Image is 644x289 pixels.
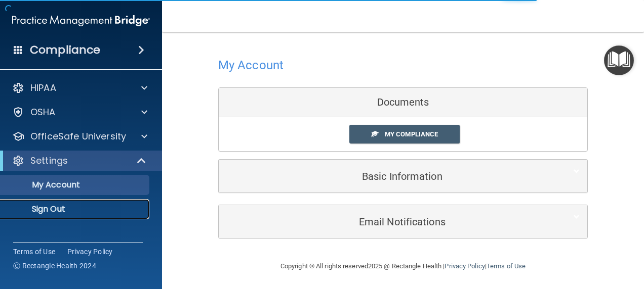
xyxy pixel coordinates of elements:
a: Terms of Use [13,247,55,257]
span: Ⓒ Rectangle Health 2024 [13,261,96,271]
button: Open Resource Center [604,45,634,75]
a: Privacy Policy [67,247,113,257]
span: My Compliance [385,130,438,138]
iframe: Drift Widget Chat Controller [469,217,632,258]
h4: My Account [218,59,284,72]
div: Copyright © All rights reserved 2025 @ Rectangle Health | | [218,250,588,282]
p: Settings [30,155,68,167]
a: OSHA [12,106,147,118]
h5: Email Notifications [226,216,549,227]
a: Privacy Policy [445,262,485,270]
h4: Compliance [30,43,100,57]
a: Basic Information [226,165,580,187]
a: Terms of Use [487,262,526,270]
a: Settings [12,155,147,167]
p: My Account [7,180,145,190]
p: OSHA [30,106,56,118]
p: HIPAA [30,82,56,94]
h5: Basic Information [226,171,549,182]
div: Documents [219,88,587,117]
p: OfficeSafe University [30,130,126,142]
a: HIPAA [12,82,147,94]
img: PMB logo [12,11,150,31]
a: Email Notifications [226,210,580,233]
a: OfficeSafe University [12,130,147,142]
p: Sign Out [7,204,145,214]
